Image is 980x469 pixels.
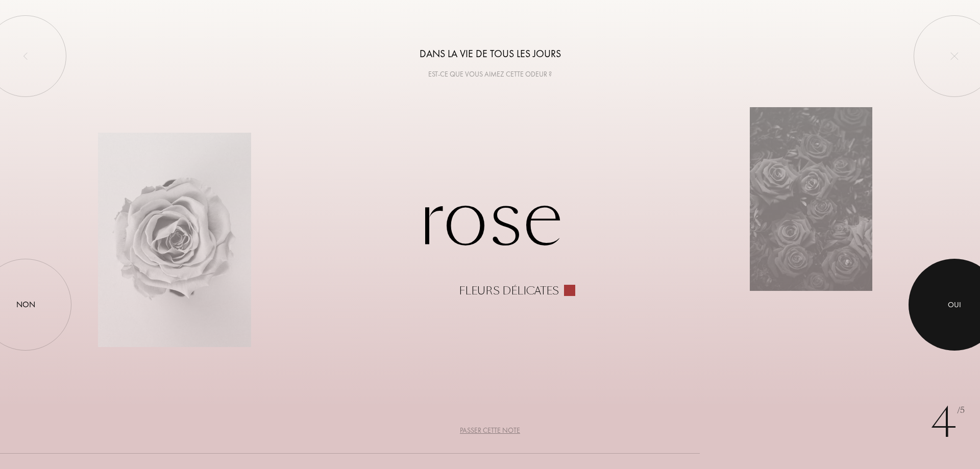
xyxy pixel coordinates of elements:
[21,52,30,60] img: left_onboard.svg
[98,172,882,297] div: Rose
[16,299,35,311] div: Non
[948,299,961,311] div: Oui
[930,392,965,454] div: 4
[957,405,965,416] span: /5
[950,52,959,60] img: quit_onboard.svg
[459,285,559,297] div: Fleurs délicates
[460,425,520,436] div: Passer cette note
